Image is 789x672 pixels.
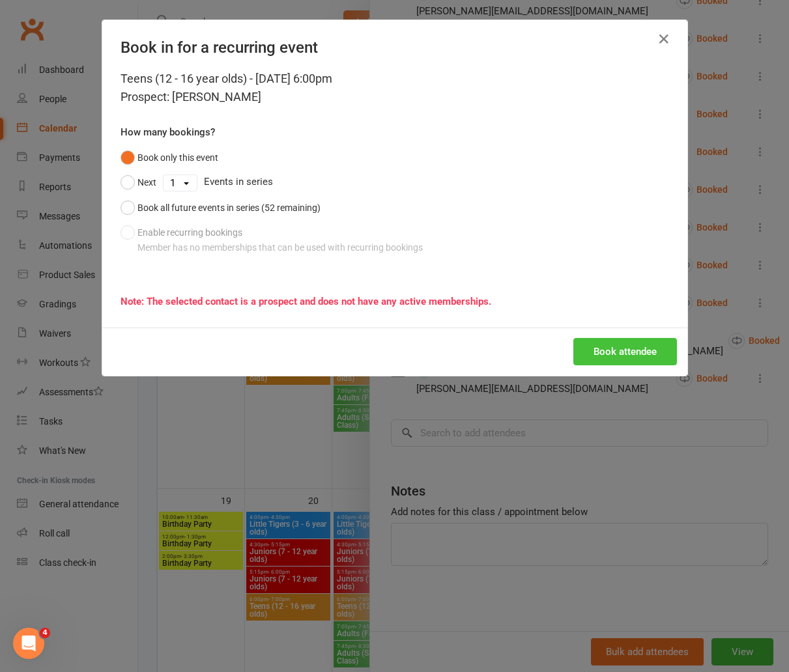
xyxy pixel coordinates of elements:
div: Note: The selected contact is a prospect and does not have any active memberships. [121,294,669,309]
label: How many bookings? [121,124,215,140]
button: Book attendee [573,338,677,365]
h4: Book in for a recurring event [121,38,669,57]
button: Next [121,170,156,195]
button: Book only this event [121,145,218,170]
span: 4 [40,628,50,638]
div: Book all future events in series (52 remaining) [137,201,321,215]
iframe: Intercom live chat [13,628,44,659]
div: Events in series [121,170,669,195]
div: Teens (12 - 16 year olds) - [DATE] 6:00pm Prospect: [PERSON_NAME] [121,70,669,106]
button: Book all future events in series (52 remaining) [121,195,321,220]
button: Close [653,29,674,49]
